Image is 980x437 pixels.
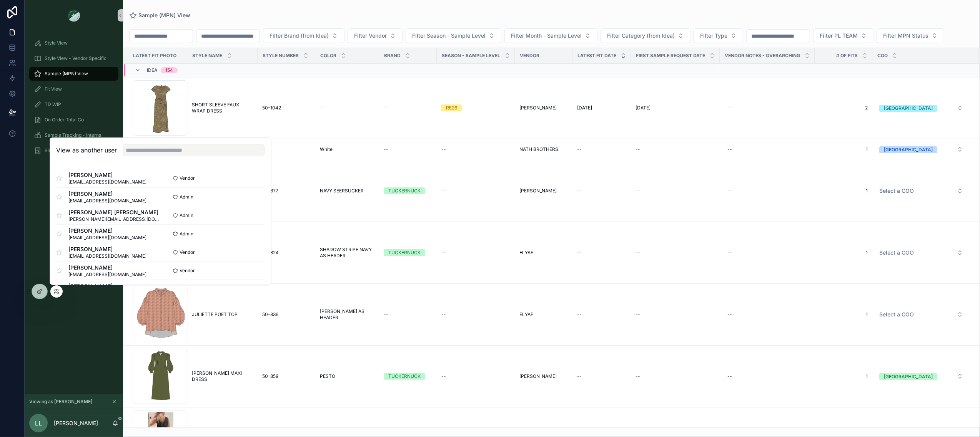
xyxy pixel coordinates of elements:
[262,250,311,256] a: 50-824
[192,370,253,382] a: [PERSON_NAME] MAXI DRESS
[165,67,173,73] div: 154
[519,373,568,379] a: [PERSON_NAME]
[441,311,446,318] span: --
[133,53,176,59] span: Latest Fit Photo
[441,311,510,318] a: --
[384,373,432,380] a: TUCKERNUCK
[519,105,568,111] a: [PERSON_NAME]
[384,105,432,111] a: --
[262,188,311,194] a: 50-877
[262,373,278,379] span: 50-859
[601,28,690,43] button: Select Button
[877,28,944,43] button: Select Button
[384,146,432,152] a: --
[873,245,970,260] a: Select Button
[636,373,715,379] a: --
[636,373,640,379] span: --
[441,188,510,194] a: --
[441,250,446,256] span: --
[879,311,914,318] span: Select a COO
[384,105,388,111] span: --
[320,373,374,379] a: PESTO
[29,51,118,65] a: Style View - Vendor Specific
[29,98,118,111] a: TD WIP
[873,369,969,383] button: Select Button
[884,105,933,112] div: [GEOGRAPHIC_DATA]
[819,373,868,379] a: 1
[441,373,510,379] a: --
[45,117,84,123] span: On Order Total Co
[879,249,914,257] span: Select a COO
[25,31,123,167] div: scrollable content
[636,188,640,194] span: --
[54,419,98,427] p: [PERSON_NAME]
[873,101,970,115] a: Select Button
[873,184,970,198] a: Select Button
[129,12,190,19] a: Sample (MPN) View
[636,105,715,111] a: [DATE]
[636,311,640,318] span: --
[68,190,146,198] span: [PERSON_NAME]
[519,373,557,379] span: [PERSON_NAME]
[724,247,810,259] a: --
[636,188,715,194] a: --
[262,311,311,318] a: 50-836
[180,175,195,181] span: Vendor
[320,308,374,321] a: [PERSON_NAME] AS HEADER
[320,105,324,111] span: --
[192,311,238,318] span: JULIETTE POET TOP
[724,370,810,382] a: --
[384,311,388,318] span: --
[441,104,510,111] a: RE26
[412,32,486,40] span: Filter Season - Sample Level
[29,82,118,96] a: Fit View
[727,146,732,152] div: --
[577,146,582,152] span: --
[577,146,626,152] a: --
[192,102,253,114] a: SHORT SLEEVE FAUX WRAP DRESS
[520,53,539,59] span: Vendor
[727,311,732,318] div: --
[45,55,106,61] span: Style View - Vendor Specific
[873,142,969,156] button: Select Button
[68,9,80,22] img: App logo
[819,146,868,152] a: 1
[636,146,715,152] a: --
[873,184,969,198] button: Select Button
[180,268,195,274] span: Vendor
[577,105,592,111] span: [DATE]
[873,307,970,322] a: Select Button
[68,282,160,290] span: [PERSON_NAME]
[636,311,715,318] a: --
[636,53,705,59] span: FIRST SAMPLE REQUEST DATE
[819,188,868,194] a: 1
[724,185,810,197] a: --
[68,235,146,241] span: [EMAIL_ADDRESS][DOMAIN_NAME]
[29,67,118,81] a: Sample (MPN) View
[820,32,858,40] span: Filter PL TEAM
[819,250,868,256] a: 1
[883,32,928,40] span: Filter MPN Status
[519,146,558,152] span: NATH BROTHERS
[192,53,222,59] span: Style Name
[320,247,374,259] a: SHADOW STRIPE NAVY AS HEADER
[725,53,800,59] span: Vendor Notes - Overarching
[441,146,510,152] a: --
[384,249,432,256] a: TUCKERNUCK
[724,102,810,114] a: --
[442,53,500,59] span: Season - Sample Level
[262,146,311,152] a: --
[577,188,582,194] span: --
[68,198,146,204] span: [EMAIL_ADDRESS][DOMAIN_NAME]
[519,250,533,256] span: ELYAF
[45,40,68,46] span: Style View
[819,311,868,318] span: 1
[819,105,868,111] span: 2
[636,105,651,111] span: [DATE]
[29,113,118,127] a: On Order Total Co
[29,399,92,405] span: Viewing as [PERSON_NAME]
[519,146,568,152] a: NATH BROTHERS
